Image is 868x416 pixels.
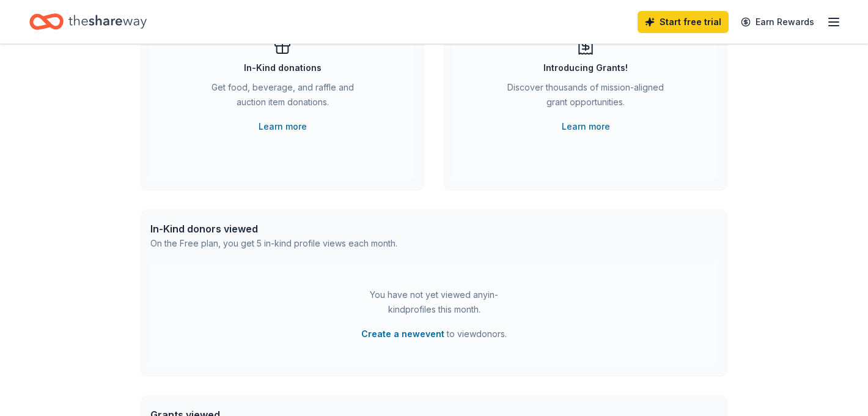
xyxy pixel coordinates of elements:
div: You have not yet viewed any in-kind profiles this month. [358,288,510,317]
button: Create a newevent [361,327,444,341]
a: Home [29,7,147,36]
div: Introducing Grants! [543,61,628,75]
a: Earn Rewards [734,11,822,33]
div: In-Kind donors viewed [150,221,397,236]
div: Discover thousands of mission-aligned grant opportunities. [502,80,669,114]
span: to view donors . [361,327,507,341]
a: Learn more [259,119,307,134]
a: Learn more [562,119,610,134]
div: In-Kind donations [244,61,322,75]
div: On the Free plan, you get 5 in-kind profile views each month. [150,236,397,251]
a: Start free trial [638,11,729,33]
div: Get food, beverage, and raffle and auction item donations. [199,80,366,114]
